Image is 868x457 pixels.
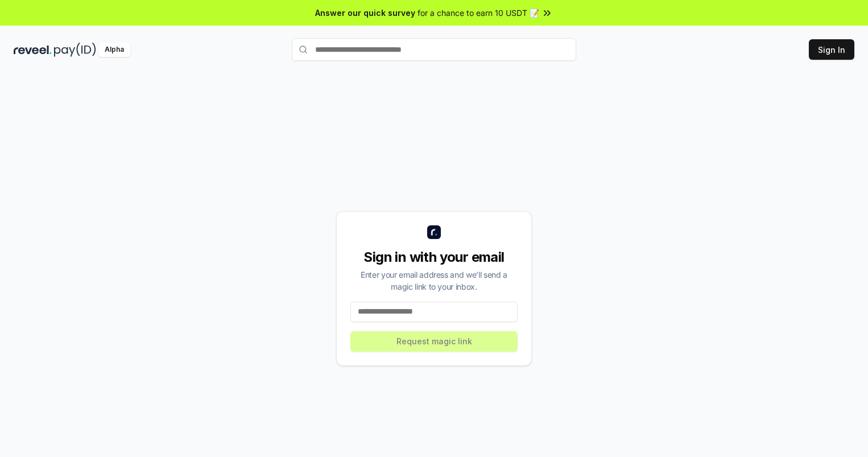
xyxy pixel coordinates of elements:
div: Alpha [98,43,130,57]
img: pay_id [54,43,96,57]
img: reveel_dark [14,43,52,57]
button: Sign In [809,39,854,60]
span: for a chance to earn 10 USDT 📝 [418,7,539,19]
div: Enter your email address and we’ll send a magic link to your inbox. [350,269,518,293]
div: Sign in with your email [350,248,518,266]
span: Answer our quick survey [315,7,415,19]
img: logo_small [427,225,441,239]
